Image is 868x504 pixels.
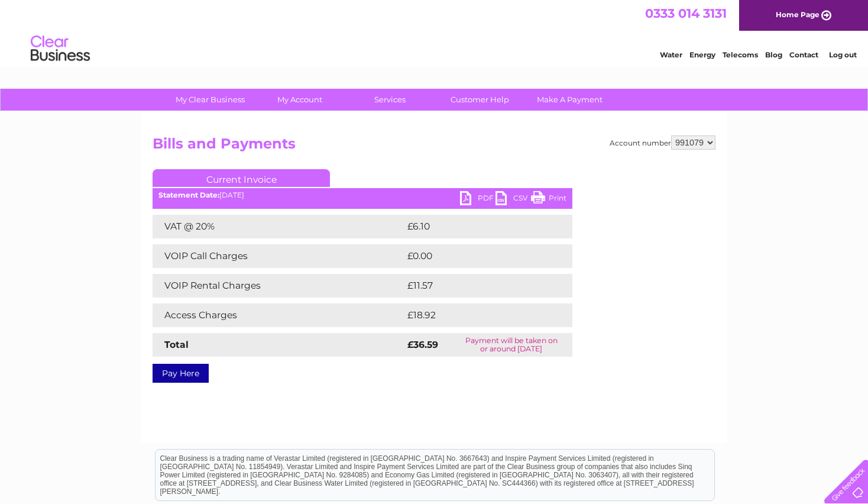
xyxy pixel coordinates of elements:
[153,364,209,383] a: Pay Here
[341,89,439,111] a: Services
[723,50,758,59] a: Telecoms
[153,135,715,158] h2: Bills and Payments
[460,191,495,208] a: PDF
[161,89,259,111] a: My Clear Business
[765,50,782,59] a: Blog
[164,339,189,350] strong: Total
[660,50,682,59] a: Water
[610,135,715,150] div: Account number
[153,169,330,187] a: Current Invoice
[404,274,546,298] td: £11.57
[156,7,714,57] div: Clear Business is a trading name of Verastar Limited (registered in [GEOGRAPHIC_DATA] No. 3667643...
[645,6,727,21] a: 0333 014 3131
[153,274,404,298] td: VOIP Rental Charges
[153,244,404,268] td: VOIP Call Charges
[153,303,404,327] td: Access Charges
[531,191,566,208] a: Print
[789,50,818,59] a: Contact
[30,31,90,67] img: logo.png
[251,89,349,111] a: My Account
[407,339,438,350] strong: £36.59
[158,190,219,199] b: Statement Date:
[450,333,572,357] td: Payment will be taken on or around [DATE]
[153,215,404,238] td: VAT @ 20%
[495,191,531,208] a: CSV
[431,89,529,111] a: Customer Help
[153,191,572,199] div: [DATE]
[689,50,715,59] a: Energy
[404,244,545,268] td: £0.00
[404,303,548,327] td: £18.92
[521,89,618,111] a: Make A Payment
[404,215,543,238] td: £6.10
[829,50,857,59] a: Log out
